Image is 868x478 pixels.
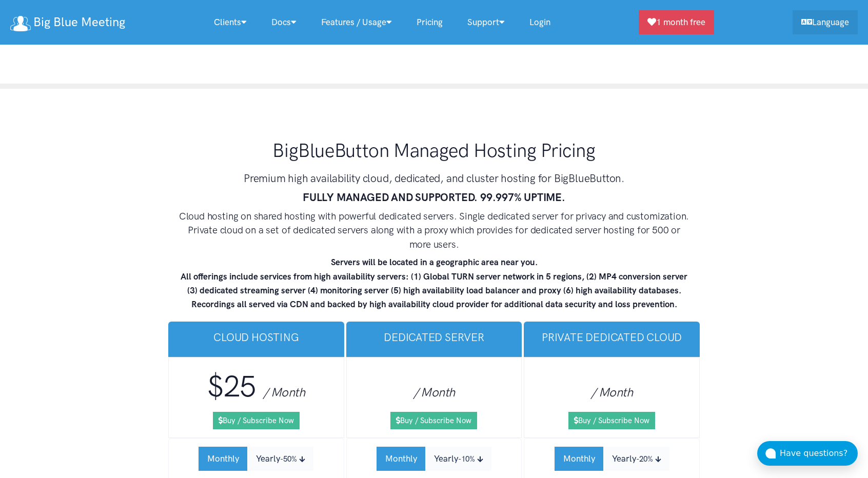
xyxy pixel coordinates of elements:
[425,447,491,471] button: Yearly-10%
[568,412,655,429] a: Buy / Subscribe Now
[757,441,858,466] button: Have questions?
[377,447,491,471] div: Subscription Period
[247,447,313,471] button: Yearly-50%
[532,330,692,345] h3: Private Dedicated Cloud
[10,11,125,33] a: Big Blue Meeting
[177,138,691,163] h1: BigBlueButton Managed Hosting Pricing
[199,447,248,471] button: Monthly
[202,11,259,33] a: Clients
[636,454,653,464] small: -20%
[555,447,669,471] div: Subscription Period
[390,412,477,429] a: Buy / Subscribe Now
[603,447,669,471] button: Yearly-20%
[213,412,300,429] a: Buy / Subscribe Now
[309,11,404,33] a: Features / Usage
[280,454,297,464] small: -50%
[10,16,31,31] img: logo
[639,10,714,34] a: 1 month free
[793,10,858,34] a: Language
[181,257,687,309] strong: Servers will be located in a geographic area near you. All offerings include services from high a...
[404,11,455,33] a: Pricing
[780,447,858,460] div: Have questions?
[377,447,426,471] button: Monthly
[458,454,475,464] small: -10%
[413,385,455,400] span: / Month
[354,330,514,345] h3: Dedicated Server
[303,191,565,204] strong: FULLY MANAGED AND SUPPORTED. 99.997% UPTIME.
[177,171,691,186] h3: Premium high availability cloud, dedicated, and cluster hosting for BigBlueButton.
[207,369,255,404] span: $25
[177,209,691,252] h4: Cloud hosting on shared hosting with powerful dedicated servers. Single dedicated server for priv...
[555,447,604,471] button: Monthly
[263,385,305,400] span: / Month
[517,11,563,33] a: Login
[455,11,517,33] a: Support
[176,330,336,345] h3: Cloud Hosting
[259,11,309,33] a: Docs
[591,385,633,400] span: / Month
[199,447,313,471] div: Subscription Period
